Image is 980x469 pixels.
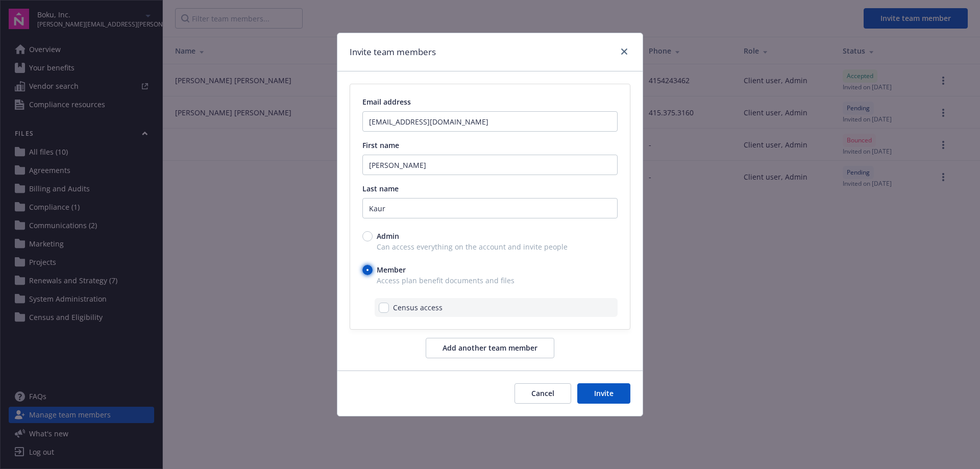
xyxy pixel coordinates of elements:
[362,155,618,175] input: Enter first name
[350,84,630,330] div: email
[362,111,618,132] input: Enter an email address
[362,198,618,218] input: Enter last name
[350,45,436,59] h1: Invite team members
[362,265,373,275] input: Member
[362,184,399,193] span: Last name
[393,302,443,313] span: Census access
[514,383,571,404] button: Cancel
[362,275,618,286] span: Access plan benefit documents and files
[377,231,399,241] span: Admin
[362,231,373,241] input: Admin
[618,45,630,58] a: close
[362,140,399,150] span: First name
[377,264,406,275] span: Member
[362,97,411,107] span: Email address
[426,338,554,358] button: Add another team member
[577,383,630,404] button: Invite
[362,241,618,252] span: Can access everything on the account and invite people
